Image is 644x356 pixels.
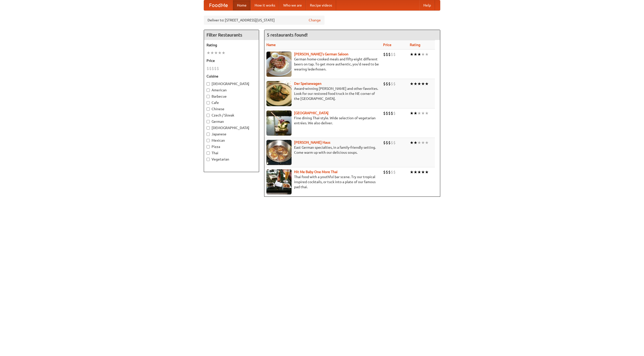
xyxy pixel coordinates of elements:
input: Thai [207,151,210,155]
b: Hit Me Baby One More Thai [294,170,338,174]
li: $ [386,52,388,57]
li: ★ [425,140,429,145]
li: ★ [218,50,222,56]
label: [DEMOGRAPHIC_DATA] [207,81,256,86]
li: $ [386,140,388,145]
a: Name [266,43,276,47]
li: $ [391,169,393,175]
li: $ [383,140,386,145]
a: Change [309,18,321,23]
li: ★ [410,110,414,116]
li: ★ [207,50,210,56]
p: Thai food with a youthful bar scene. Try our tropical inspired cocktails, or tuck into a plate of... [266,174,379,189]
li: ★ [417,140,421,145]
li: $ [386,81,388,87]
label: Czech / Slovak [207,113,256,118]
li: ★ [421,140,425,145]
input: Chinese [207,107,210,111]
a: [GEOGRAPHIC_DATA] [294,111,329,115]
label: Pizza [207,144,256,149]
h5: Price [207,58,256,63]
a: How it works [251,0,279,10]
p: German home-cooked meals and fifty-eight different beers on tap. To get more authentic, you'd nee... [266,57,379,72]
li: ★ [414,110,417,116]
a: Help [419,0,435,10]
li: $ [391,110,393,116]
img: esthers.jpg [266,52,292,77]
h5: Rating [207,43,256,48]
li: ★ [210,50,214,56]
h4: Filter Restaurants [204,30,259,40]
li: ★ [410,140,414,145]
a: [PERSON_NAME]'s German Saloon [294,52,348,56]
li: $ [388,140,391,145]
h5: Cuisine [207,74,256,79]
li: $ [393,110,396,116]
li: $ [393,169,396,175]
li: ★ [425,52,429,57]
li: $ [388,52,391,57]
li: ★ [421,81,425,87]
li: ★ [421,52,425,57]
li: $ [214,66,217,71]
li: $ [383,52,386,57]
input: American [207,89,210,92]
p: Fine dining Thai-style. Wide selection of vegetarian entrées. We also deliver. [266,115,379,126]
li: ★ [421,169,425,175]
li: $ [386,110,388,116]
input: Czech / Slovak [207,114,210,117]
label: Japanese [207,132,256,137]
a: FoodMe [204,0,233,10]
li: ★ [222,50,225,56]
li: ★ [417,110,421,116]
label: Thai [207,150,256,155]
p: Award-winning [PERSON_NAME] and other favorites. Look for our restored food truck in the NE corne... [266,86,379,101]
li: $ [391,81,393,87]
li: ★ [417,169,421,175]
li: $ [388,169,391,175]
label: German [207,119,256,124]
li: $ [383,169,386,175]
li: ★ [425,110,429,116]
li: ★ [410,169,414,175]
p: East German specialties, in a family-friendly setting. Come warm up with our delicious soups. [266,145,379,155]
a: Home [233,0,251,10]
input: [DEMOGRAPHIC_DATA] [207,126,210,130]
label: Barbecue [207,94,256,99]
img: satay.jpg [266,110,292,136]
input: Pizza [207,145,210,148]
li: ★ [414,169,417,175]
li: $ [393,140,396,145]
li: $ [388,110,391,116]
li: $ [207,66,209,71]
li: ★ [414,140,417,145]
a: Der Speisewagen [294,82,321,86]
a: Rating [410,43,420,47]
ng-pluralize: 5 restaurants found! [267,32,308,37]
div: Deliver to: [STREET_ADDRESS][US_STATE] [204,16,325,25]
li: ★ [417,52,421,57]
input: German [207,120,210,123]
label: Vegetarian [207,157,256,162]
li: ★ [414,52,417,57]
li: $ [391,52,393,57]
a: Recipe videos [306,0,336,10]
li: ★ [421,110,425,116]
li: ★ [410,81,414,87]
li: ★ [410,52,414,57]
img: babythai.jpg [266,169,292,194]
li: ★ [425,81,429,87]
a: [PERSON_NAME] Haus [294,140,330,144]
li: $ [212,66,214,71]
li: $ [386,169,388,175]
a: Price [383,43,391,47]
input: Mexican [207,139,210,142]
li: $ [393,81,396,87]
input: Barbecue [207,95,210,98]
li: ★ [425,169,429,175]
label: American [207,88,256,93]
